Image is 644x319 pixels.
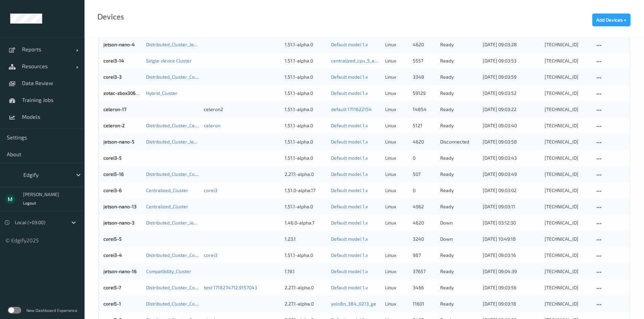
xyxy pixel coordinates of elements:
p: linux [385,268,408,275]
div: 1.23.1 [285,236,326,242]
div: [DATE] 09:03:11 [483,203,540,210]
div: [DATE] 09:03:28 [483,41,540,48]
a: Default model 1.x [331,74,368,80]
a: jetson-nano-5 [103,139,135,144]
p: linux [385,284,408,291]
p: linux [385,41,408,48]
div: 1.51.1-alpha.0 [285,74,326,80]
a: Default model 1.x [331,252,368,258]
div: Devices [97,14,124,20]
a: jetson-nano-3 [103,220,135,225]
div: [DATE] 09:03:22 [483,106,540,113]
a: corei3 [204,187,217,193]
p: ready [440,203,478,210]
p: linux [385,171,408,178]
div: [TECHNICAL_ID] [545,90,590,97]
a: zotac-zbox3060-1 [103,90,142,96]
div: [TECHNICAL_ID] [545,171,590,178]
a: corei3-5 [103,155,122,161]
a: Distributed_Cluster_Corei3 [146,74,203,80]
a: Centralized_Cluster [146,204,188,209]
a: Distributed_Cluster_JetsonNano [146,42,215,47]
div: [TECHNICAL_ID] [545,252,590,259]
a: Default model 1.x [331,123,368,128]
a: jetson-nano-13 [103,204,137,209]
p: linux [385,138,408,145]
div: [DATE] 03:12:30 [483,219,540,226]
p: ready [440,41,478,48]
div: 2.27.1-alpha.0 [285,300,326,307]
a: Distributed_Cluster_Corei5 [146,301,203,307]
a: Centralized_Cluster [146,187,188,193]
div: 3348 [413,74,435,80]
div: [DATE] 09:03:16 [483,252,540,259]
div: [TECHNICAL_ID] [545,300,590,307]
div: [DATE] 09:03:49 [483,171,540,178]
div: 37657 [413,268,435,275]
p: linux [385,219,408,226]
p: ready [440,268,478,275]
a: corei3-4 [103,252,122,258]
a: Distributed_Cluster_JetsonNano [146,220,215,225]
a: test 1718274712.9157043 [204,285,257,290]
div: 1.51.0-alpha.17 [285,187,326,194]
a: celeron [204,123,220,128]
div: 1.51.1-alpha.0 [285,122,326,129]
a: Default model 1.x [331,268,368,274]
p: down [440,219,478,226]
div: [DATE] 09:03:58 [483,138,540,145]
a: corei5-7 [103,285,121,290]
a: celeron-2 [103,123,125,128]
p: ready [440,300,478,307]
div: 4962 [413,203,435,210]
button: Add Devices + [592,14,630,26]
div: [DATE] 09:03:02 [483,187,540,194]
p: linux [385,106,408,113]
div: 0 [413,155,435,161]
p: ready [440,57,478,64]
div: 1.51.1-alpha.0 [285,57,326,64]
a: Default model 1.x [331,42,368,47]
p: ready [440,284,478,291]
div: 507 [413,171,435,178]
p: disconnected [440,138,478,145]
div: 1.46.0-alpha.7 [285,219,326,226]
a: corei3 [204,252,217,258]
a: Default model 1.x [331,139,368,144]
a: Default model 1.x [331,285,368,290]
a: Default model 1.x [331,155,368,161]
div: [TECHNICAL_ID] [545,57,590,64]
div: [TECHNICAL_ID] [545,138,590,145]
div: [TECHNICAL_ID] [545,268,590,275]
div: 3240 [413,236,435,242]
div: 1.51.1-alpha.0 [285,138,326,145]
div: [TECHNICAL_ID] [545,41,590,48]
a: Distributed_Cluster_Celeron [146,123,206,128]
div: 1.51.1-alpha.0 [285,155,326,161]
a: Distributed_Cluster_Corei5 [146,285,203,290]
p: linux [385,155,408,161]
a: jetson-nano-4 [103,42,135,47]
div: [TECHNICAL_ID] [545,236,590,242]
p: linux [385,74,408,80]
div: [DATE] 09:03:59 [483,74,540,80]
div: [DATE] 09:04:39 [483,268,540,275]
a: yolo8n_384_0213_ge [331,301,376,307]
a: corei5-5 [103,236,122,242]
p: ready [440,106,478,113]
div: [TECHNICAL_ID] [545,203,590,210]
a: default 1711622154 [331,106,372,112]
div: [DATE] 09:03:52 [483,90,540,97]
a: corei3-6 [103,187,122,193]
p: ready [440,155,478,161]
div: 0 [413,187,435,194]
a: corei5-16 [103,171,124,177]
a: corei3-14 [103,58,124,63]
p: linux [385,122,408,129]
a: Distributed_Cluster_JetsonNano [146,139,215,144]
a: jetson-nano-16 [103,268,137,274]
a: Default model 1.x [331,204,368,209]
div: 4620 [413,138,435,145]
div: 2.27.1-alpha.0 [285,284,326,291]
div: [DATE] 09:03:53 [483,57,540,64]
